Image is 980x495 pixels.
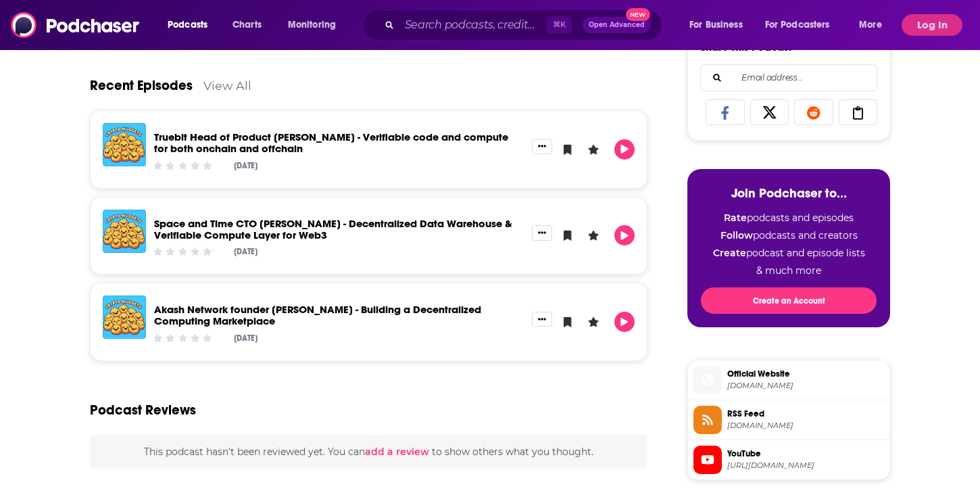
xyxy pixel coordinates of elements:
[689,16,743,34] span: For Business
[224,14,270,36] a: Charts
[693,406,884,434] a: RSS Feed[DOMAIN_NAME]
[232,16,262,34] span: Charts
[103,210,146,253] img: Space and Time CTO Scott Dykstra - Decentralized Data Warehouse & Verifiable Compute Layer for Web3
[234,333,258,343] div: [DATE]
[589,22,645,28] span: Open Advanced
[727,421,884,431] span: anchor.fm
[399,14,547,36] input: Search podcasts, credits, & more...
[712,65,866,91] input: Email address...
[839,99,878,125] a: Copy Link
[144,446,593,458] span: This podcast hasn't been reviewed yet. You can to show others what you thought.
[701,229,877,241] li: podcasts and creators
[154,131,508,155] a: Truebit Head of Product Blane Sims - Verifiable code and compute for both onchain and offchain
[859,16,882,34] span: More
[701,212,877,224] li: podcasts and episodes
[701,247,877,259] li: podcast and episode lists
[365,444,429,459] button: add a review
[234,247,258,256] div: [DATE]
[727,408,884,420] span: RSS Feed
[902,14,962,36] button: Log In
[558,139,578,160] button: Bookmark Episode
[706,99,745,125] a: Share on Facebook
[614,225,635,245] button: Play
[583,312,604,332] button: Leave a Rating
[765,16,830,34] span: For Podcasters
[11,12,141,38] img: Podchaser - Follow, Share and Rate Podcasts
[152,160,214,170] div: Community Rating: 0 out of 5
[614,139,635,160] button: Play
[727,368,884,380] span: Official Website
[532,312,552,327] button: Show More Button
[756,14,850,36] button: open menu
[152,247,214,257] div: Community Rating: 0 out of 5
[700,64,877,91] div: Search followers
[532,225,552,240] button: Show More Button
[626,8,650,21] span: New
[583,17,651,33] button: Open AdvancedNew
[168,16,207,34] span: Podcasts
[693,446,884,474] a: YouTube[URL][DOMAIN_NAME]
[701,287,877,314] button: Create an Account
[680,14,760,36] button: open menu
[701,264,877,277] li: & much more
[727,448,884,460] span: YouTube
[154,303,481,327] a: Akash Network founder Greg Osuri - Building a Decentralized Computing Marketplace
[583,225,604,245] button: Leave a Rating
[727,381,884,391] span: cryptonuggets.xyz
[152,333,214,343] div: Community Rating: 0 out of 5
[103,296,146,339] img: Akash Network founder Greg Osuri - Building a Decentralized Computing Marketplace
[558,312,578,332] button: Bookmark Episode
[103,123,146,166] img: Truebit Head of Product Blane Sims - Verifiable code and compute for both onchain and offchain
[90,77,193,94] a: Recent Episodes
[547,16,572,34] span: ⌘ K
[154,217,512,241] a: Space and Time CTO Scott Dykstra - Decentralized Data Warehouse & Verifiable Compute Layer for Web3
[727,461,884,471] span: https://www.youtube.com/@CryptoNuggetsPod
[701,185,877,201] h3: Join Podchaser to...
[234,161,258,170] div: [DATE]
[532,139,552,154] button: Show More Button
[724,212,747,224] strong: Rate
[583,139,604,160] button: Leave a Rating
[203,78,251,93] a: View All
[693,366,884,394] a: Official Website[DOMAIN_NAME]
[794,99,833,125] a: Share on Reddit
[558,225,578,245] button: Bookmark Episode
[713,247,746,259] strong: Create
[288,16,336,34] span: Monitoring
[375,9,675,41] div: Search podcasts, credits, & more...
[90,402,196,419] h3: Podcast Reviews
[750,99,789,125] a: Share on X/Twitter
[278,14,353,36] button: open menu
[614,312,635,332] button: Play
[158,14,225,36] button: open menu
[720,229,753,241] strong: Follow
[850,14,899,36] button: open menu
